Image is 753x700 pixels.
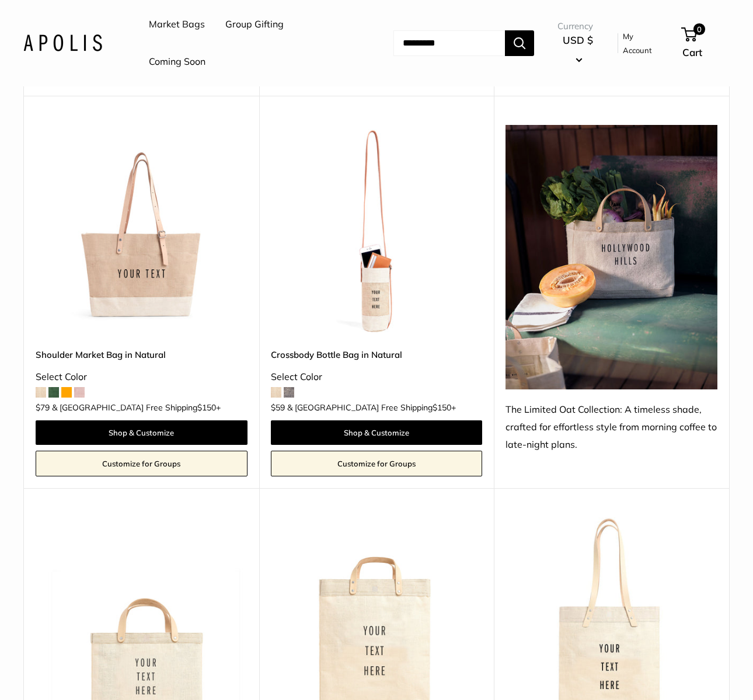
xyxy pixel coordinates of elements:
button: Search [505,30,534,56]
a: 0 Cart [682,25,730,62]
input: Search... [393,30,505,56]
img: description_Our first Crossbody Bottle Bag [271,125,483,337]
span: $79 [36,402,50,413]
span: & [GEOGRAPHIC_DATA] Free Shipping + [52,403,221,412]
img: Shoulder Market Bag in Natural [36,125,247,337]
span: $150 [197,402,216,413]
a: Shoulder Market Bag in Natural [36,348,247,361]
div: Select Color [271,368,483,386]
a: Shoulder Market Bag in NaturalShoulder Market Bag in Natural [36,125,247,337]
a: My Account [623,29,662,58]
button: USD $ [557,31,598,68]
a: Market Bags [149,16,205,33]
span: $150 [433,402,451,413]
a: Group Gifting [225,16,284,33]
span: USD $ [563,34,593,46]
img: The Limited Oat Collection: A timeless shade, crafted for effortless style from morning coffee to... [506,125,717,389]
a: Crossbody Bottle Bag in Natural [271,348,483,361]
a: Customize for Groups [36,451,247,476]
span: $59 [271,402,285,413]
a: Shop & Customize [36,420,247,445]
span: Currency [557,18,598,34]
a: description_Our first Crossbody Bottle Bagdescription_Effortless Style [271,125,483,337]
span: & [GEOGRAPHIC_DATA] Free Shipping + [287,403,456,412]
span: 0 [693,23,705,35]
div: The Limited Oat Collection: A timeless shade, crafted for effortless style from morning coffee to... [506,401,717,454]
img: Apolis [23,34,102,51]
div: Select Color [36,368,247,386]
a: Shop & Customize [271,420,483,445]
a: Coming Soon [149,53,205,71]
span: Cart [682,46,702,58]
a: Customize for Groups [271,451,483,476]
